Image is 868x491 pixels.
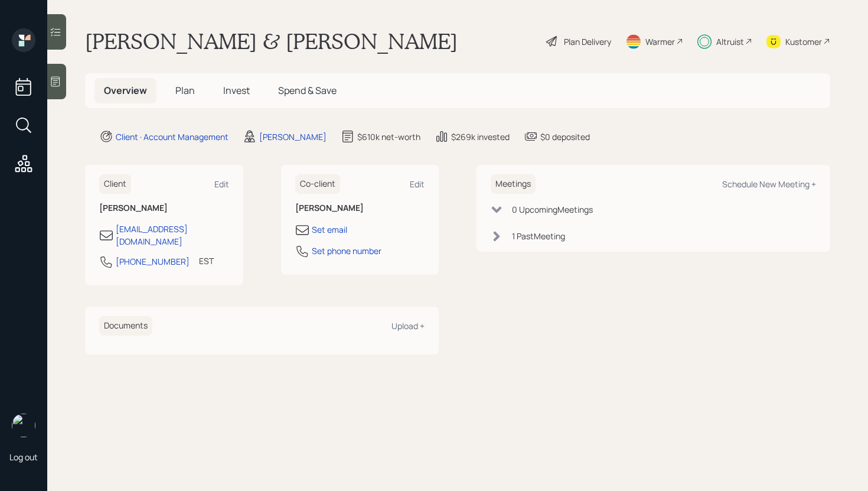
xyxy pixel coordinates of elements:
div: Upload + [391,320,425,331]
h1: [PERSON_NAME] & [PERSON_NAME] [85,28,458,54]
div: 0 Upcoming Meeting s [512,203,593,216]
h6: Documents [99,316,152,336]
div: Schedule New Meeting + [722,178,816,190]
div: [PHONE_NUMBER] [116,255,190,268]
span: Overview [104,84,147,97]
div: $610k net-worth [357,131,420,143]
div: [PERSON_NAME] [259,131,327,143]
img: retirable_logo.png [12,414,35,437]
div: Altruist [716,35,744,48]
h6: Co-client [295,174,340,194]
div: EST [199,255,214,267]
div: Set phone number [312,245,381,257]
div: $0 deposited [540,131,590,143]
div: $269k invested [451,131,510,143]
div: Edit [214,178,229,190]
span: Invest [223,84,250,97]
h6: [PERSON_NAME] [99,203,229,213]
div: Set email [312,223,347,236]
h6: Client [99,174,131,194]
div: Log out [9,451,38,463]
div: Kustomer [785,35,822,48]
div: 1 Past Meeting [512,230,565,242]
div: [EMAIL_ADDRESS][DOMAIN_NAME] [116,223,229,248]
div: Plan Delivery [564,35,611,48]
div: Client · Account Management [116,131,229,143]
h6: [PERSON_NAME] [295,203,425,213]
span: Plan [175,84,195,97]
div: Edit [410,178,425,190]
div: Warmer [645,35,675,48]
span: Spend & Save [278,84,337,97]
h6: Meetings [491,174,536,194]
